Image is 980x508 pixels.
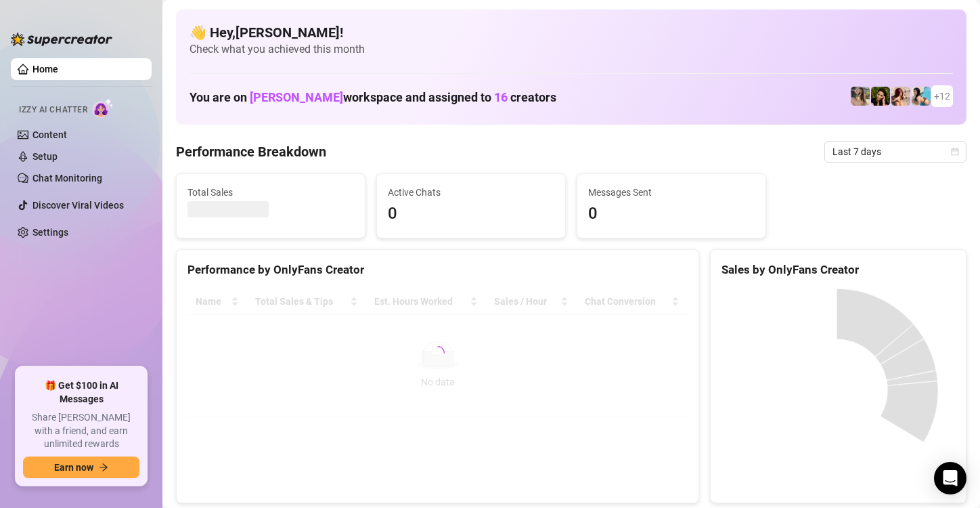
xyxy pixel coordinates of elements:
[851,87,870,106] img: emilylou (@emilyylouu)
[32,200,124,211] a: Discover Viral Videos
[250,90,343,104] span: [PERSON_NAME]
[187,185,354,200] span: Total Sales
[11,33,112,46] img: logo-BBDzfeDw.svg
[190,90,556,105] h1: You are on workspace and assigned to creators
[429,345,446,362] span: loading
[832,142,958,162] span: Last 7 days
[32,173,102,184] a: Chat Monitoring
[912,87,931,106] img: North (@northnattvip)
[19,104,87,117] span: Izzy AI Chatter
[190,42,953,57] span: Check what you achieved this month
[54,462,93,473] span: Earn now
[891,87,910,106] img: North (@northnattfree)
[23,457,139,478] button: Earn nowarrow-right
[494,90,508,104] span: 16
[93,98,114,118] img: AI Chatter
[871,87,890,106] img: playfuldimples (@playfuldimples)
[32,227,68,238] a: Settings
[934,89,950,104] span: + 12
[951,148,959,156] span: calendar
[32,151,58,162] a: Setup
[934,462,966,494] div: Open Intercom Messenger
[388,185,554,200] span: Active Chats
[588,201,755,227] span: 0
[388,201,554,227] span: 0
[23,411,139,451] span: Share [PERSON_NAME] with a friend, and earn unlimited rewards
[190,23,953,42] h4: 👋 Hey, [PERSON_NAME] !
[721,261,955,279] div: Sales by OnlyFans Creator
[588,185,755,200] span: Messages Sent
[23,379,139,406] span: 🎁 Get $100 in AI Messages
[99,463,108,472] span: arrow-right
[176,142,326,161] h4: Performance Breakdown
[32,64,58,75] a: Home
[187,261,688,279] div: Performance by OnlyFans Creator
[32,129,67,140] a: Content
